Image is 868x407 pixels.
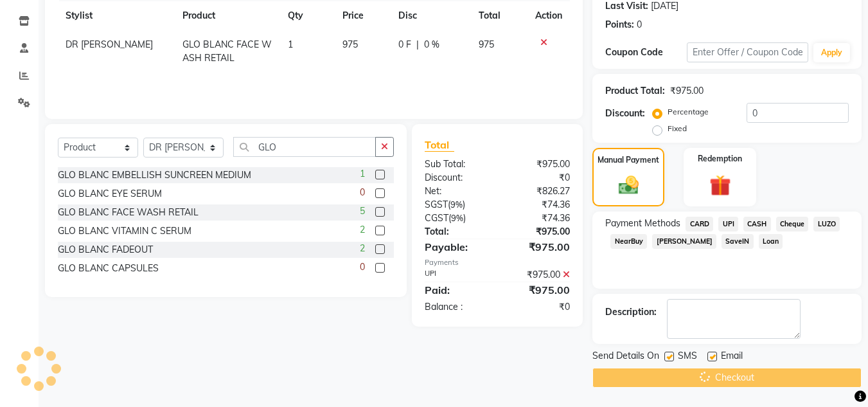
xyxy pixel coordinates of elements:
[497,185,580,198] div: ₹826.27
[527,1,570,30] th: Action
[497,225,580,239] div: ₹975.00
[360,204,365,218] span: 5
[686,217,713,231] span: CARD
[612,174,645,197] img: _cash.svg
[687,42,808,62] input: Enter Offer / Coupon Code
[678,349,697,365] span: SMS
[592,349,659,365] span: Send Details On
[415,282,497,298] div: Paid:
[497,268,580,282] div: ₹975.00
[415,225,497,239] div: Total:
[743,217,771,231] span: CASH
[415,158,497,171] div: Sub Total:
[605,84,665,98] div: Product Total:
[497,282,580,298] div: ₹975.00
[652,234,716,249] span: [PERSON_NAME]
[471,1,527,30] th: Total
[497,171,580,185] div: ₹0
[497,198,580,212] div: ₹74.36
[497,212,580,225] div: ₹74.36
[360,167,365,181] span: 1
[288,39,293,50] span: 1
[425,138,454,152] span: Total
[415,212,497,225] div: ( )
[415,171,497,185] div: Discount:
[637,18,642,32] div: 0
[759,234,783,249] span: Loan
[497,300,580,314] div: ₹0
[497,158,580,171] div: ₹975.00
[398,38,411,51] span: 0 F
[813,43,850,62] button: Apply
[425,212,448,224] span: CGST
[58,187,162,201] div: GLO BLANC EYE SERUM
[182,39,272,64] span: GLO BLANC FACE WASH RETAIL
[450,199,463,210] span: 9%
[718,217,738,231] span: UPI
[605,18,634,32] div: Points:
[415,300,497,314] div: Balance :
[722,234,754,249] span: SaveIN
[360,242,365,255] span: 2
[58,224,191,238] div: GLO BLANC VITAMIN C SERUM
[424,38,439,51] span: 0 %
[415,239,497,255] div: Payable:
[605,107,645,120] div: Discount:
[416,38,419,51] span: |
[233,137,376,157] input: Search or Scan
[605,46,686,59] div: Coupon Code
[335,1,391,30] th: Price
[58,168,251,182] div: GLO BLANC EMBELLISH SUNCREEN MEDIUM
[776,217,809,231] span: Cheque
[598,154,659,166] label: Manual Payment
[425,257,570,268] div: Payments
[58,243,153,257] div: GLO BLANC FADEOUT
[342,39,358,50] span: 975
[66,39,153,50] span: DR [PERSON_NAME]
[360,260,365,274] span: 0
[415,198,497,212] div: ( )
[668,106,709,118] label: Percentage
[58,206,199,219] div: GLO BLANC FACE WASH RETAIL
[415,185,497,198] div: Net:
[58,262,159,275] div: GLO BLANC CAPSULES
[610,234,647,249] span: NearBuy
[479,39,494,50] span: 975
[360,186,365,199] span: 0
[175,1,280,30] th: Product
[415,268,497,282] div: UPI
[670,84,704,98] div: ₹975.00
[391,1,471,30] th: Disc
[605,305,657,319] div: Description:
[605,217,680,230] span: Payment Methods
[360,223,365,237] span: 2
[698,153,742,165] label: Redemption
[451,213,463,223] span: 9%
[425,199,448,210] span: SGST
[497,239,580,255] div: ₹975.00
[58,1,175,30] th: Stylist
[813,217,840,231] span: LUZO
[280,1,335,30] th: Qty
[703,172,738,199] img: _gift.svg
[721,349,743,365] span: Email
[668,123,687,134] label: Fixed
